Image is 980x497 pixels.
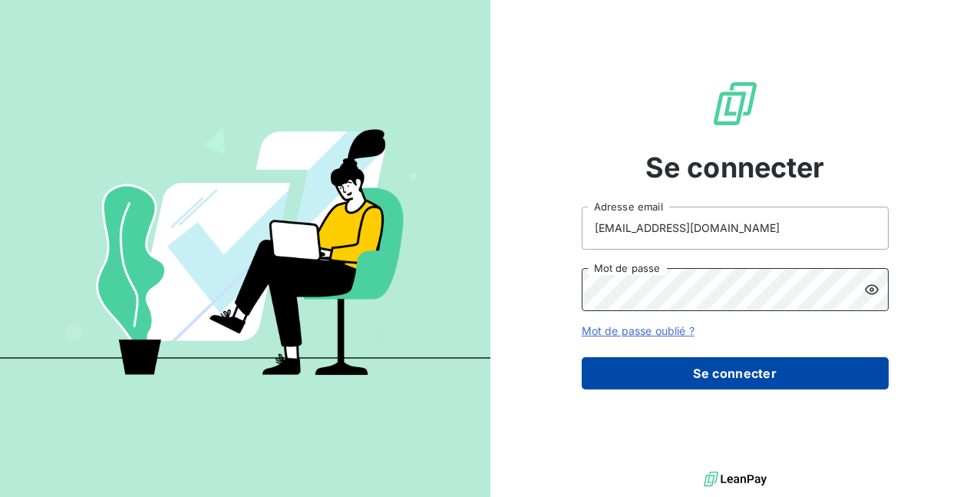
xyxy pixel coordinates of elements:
a: Mot de passe oublié ? [582,324,695,337]
img: logo [704,468,767,491]
span: Se connecter [645,147,825,188]
input: placeholder [582,207,889,250]
button: Se connecter [582,357,889,389]
img: Logo LeanPay [711,79,760,128]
